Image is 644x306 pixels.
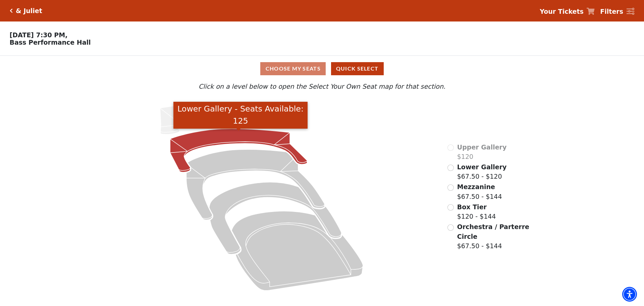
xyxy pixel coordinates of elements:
input: Lower Gallery$67.50 - $120 [447,165,454,171]
p: Click on a level below to open the Select Your Own Seat map for that section. [85,82,559,91]
div: Lower Gallery - Seats Available: 125 [173,102,308,129]
input: Box Tier$120 - $144 [447,204,454,211]
a: Filters [600,7,634,16]
button: Quick Select [331,62,384,75]
path: Lower Gallery - Seats Available: 125 [170,129,308,172]
span: Upper Gallery [457,143,507,151]
label: $67.50 - $120 [457,162,507,181]
path: Orchestra / Parterre Circle - Seats Available: 44 [232,211,363,291]
label: $120 [457,142,507,162]
label: $67.50 - $144 [457,222,530,251]
label: $120 - $144 [457,202,496,221]
label: $67.50 - $144 [457,182,502,201]
strong: Your Tickets [540,8,584,15]
input: Orchestra / Parterre Circle$67.50 - $144 [447,224,454,231]
a: Click here to go back to filters [10,8,13,13]
a: Your Tickets [540,7,595,16]
span: Orchestra / Parterre Circle [457,223,529,240]
strong: Filters [600,8,623,15]
span: Mezzanine [457,183,495,190]
span: Lower Gallery [457,163,507,171]
div: Accessibility Menu [622,287,637,302]
span: Box Tier [457,203,487,211]
h5: & Juliet [16,7,42,15]
input: Mezzanine$67.50 - $144 [447,184,454,191]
